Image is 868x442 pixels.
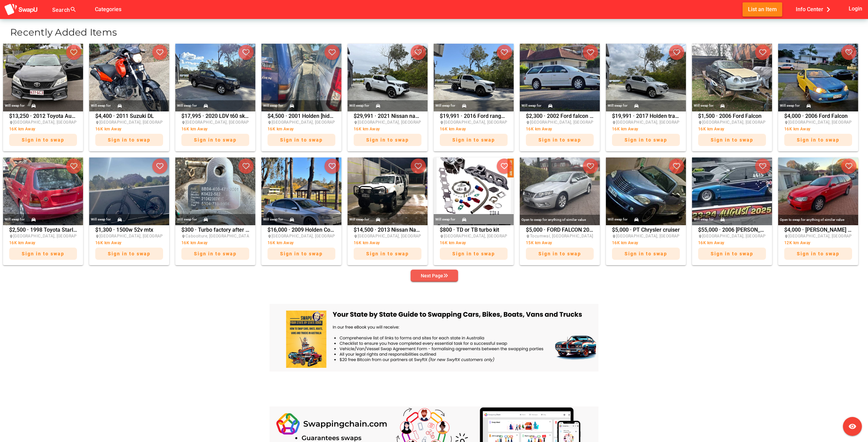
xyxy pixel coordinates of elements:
span: [GEOGRAPHIC_DATA], [GEOGRAPHIC_DATA] [702,120,787,125]
img: nicholas.robertson%2Bfacebook%40swapu.com.au%2F1307172694434590%2F1307172694434590-photo-0.jpg [520,44,600,111]
img: nicholas.robertson%2Bfacebook%40swapu.com.au%2F1711811056888633%2F1711811056888633-photo-0.jpg [348,44,428,111]
div: Will swap for [263,102,283,109]
a: Open to swap for anything of similar value$5,000 · FORD FALCON 2008 FGTocumwal, [GEOGRAPHIC_DATA]... [518,157,601,265]
a: Will swap for$55,000 · 2006 [PERSON_NAME][GEOGRAPHIC_DATA], [GEOGRAPHIC_DATA]16K km AwaySign in t... [690,157,774,265]
span: 16K km Away [268,127,294,131]
i: place [698,121,702,125]
div: Will swap for [435,216,455,223]
div: $1,300 · 1500w 52v mtx [95,227,163,263]
span: Sign in to swap [108,251,151,256]
div: $4,500 · 2001 Holden [hidden information]74990 [268,113,335,149]
div: $4,400 · 2011 Suzuki DL [95,113,163,149]
i: visibility [848,422,856,430]
div: Will swap for [177,102,197,109]
i: place [784,121,788,125]
img: jasonbenfield88%40gmail.com%2F27c5bfdf-eb9d-49e2-80aa-8b194b0190c1%2F1759728299Screenshot_2025092... [778,157,858,225]
div: Will swap for [694,102,714,109]
span: [GEOGRAPHIC_DATA], [GEOGRAPHIC_DATA] [13,234,98,238]
div: Will swap for [608,102,628,109]
span: List an Item [748,5,777,14]
span: Sign in to swap [711,137,753,143]
span: [GEOGRAPHIC_DATA], [GEOGRAPHIC_DATA] [272,120,356,125]
img: nicholas.robertson%2Bfacebook%40swapu.com.au%2F752549190947424%2F752549190947424-photo-0.jpg [89,44,169,111]
div: $17,995 · 2020 LDV t60 sk8c luxe utility dual cab 4dr spts auto 6sp 4x4 890kg 2.8dt [181,113,249,149]
div: $19,991 · 2017 Holden trailblazer rg ltz wagon 7st 5dr spts auto 6sp 4x4 2.8dt [my18] [612,113,680,149]
img: nicholas.robertson%2Bfacebook%40swapu.com.au%2F797432119622515%2F797432119622515-photo-0.jpg [3,44,83,111]
a: Will swap for$4,500 · 2001 Holden [hidden information]74990[GEOGRAPHIC_DATA], [GEOGRAPHIC_DATA]16... [260,44,343,151]
a: Will swap for$5,000 · PT Chrysler cruiser[GEOGRAPHIC_DATA], [GEOGRAPHIC_DATA]16K km AwaySign in t... [604,157,688,265]
i: place [181,121,185,125]
img: nicholas.robertson%2Bfacebook%40swapu.com.au%2F2000245200748295%2F2000245200748295-photo-0.jpg [261,44,341,111]
i: place [268,121,272,125]
span: 15K km Away [526,240,552,245]
span: 16K km Away [440,240,466,245]
span: [GEOGRAPHIC_DATA], [GEOGRAPHIC_DATA] [99,120,184,125]
span: 12K km Away [784,240,810,245]
div: Next Page [421,272,448,280]
div: $55,000 · 2006 [PERSON_NAME] [698,227,766,263]
div: $2,300 · 2002 Ford falcon AU wagon [526,113,594,149]
span: Sign in to swap [452,137,495,143]
div: $800 · TD or TB turbo kit [440,227,508,263]
i: place [268,234,272,238]
span: 16K km Away [181,240,208,245]
span: [GEOGRAPHIC_DATA], [GEOGRAPHIC_DATA] [616,120,701,125]
i: place [612,234,616,238]
img: nicholas.robertson%2Bfacebook%40swapu.com.au%2F1496062654749411%2F1496062654749411-photo-0.jpg [434,157,514,225]
span: Recently Added Items [10,26,117,38]
button: Next Page [411,270,458,282]
span: [GEOGRAPHIC_DATA], [GEOGRAPHIC_DATA] [13,120,98,125]
span: 16K km Away [95,240,121,245]
span: [GEOGRAPHIC_DATA], [GEOGRAPHIC_DATA] [444,234,528,238]
div: $5,000 · PT Chrysler cruiser [612,227,680,263]
div: Will swap for [780,102,800,109]
span: 16K km Away [268,240,294,245]
img: nicholas.robertson%2Bfacebook%40swapu.com.au%2F732691372864459%2F732691372864459-photo-0.jpg [692,157,772,225]
div: Will swap for [91,216,111,223]
img: nicholas.robertson%2Bfacebook%40swapu.com.au%2F1200489318580317%2F1200489318580317-photo-0.jpg [692,44,772,111]
a: Will swap for$17,995 · 2020 LDV t60 sk8c luxe utility dual cab 4dr spts auto 6sp 4x4 890kg 2.8dt[... [174,44,257,151]
i: place [9,234,13,238]
a: Will swap for$2,500 · 1998 Toyota Starlet[GEOGRAPHIC_DATA], [GEOGRAPHIC_DATA]16K km AwaySign in t... [1,157,85,265]
span: [GEOGRAPHIC_DATA], [GEOGRAPHIC_DATA] [272,234,356,238]
span: Sign in to swap [108,137,151,143]
img: nicholas.robertson%2Bfacebook%40swapu.com.au%2F1787904998819495%2F1787904998819495-photo-0.jpg [778,44,858,111]
div: Open to swap for anything of similar value [778,215,858,225]
div: $19,991 · 2016 Ford ranger px mkii xl hi-rider cab chassis super cab 4dr spts auto 6sp, 4x2 1377k... [440,113,508,149]
span: [GEOGRAPHIC_DATA], [GEOGRAPHIC_DATA] [702,234,787,238]
span: Tocumwal, [GEOGRAPHIC_DATA] [530,234,593,238]
span: 16K km Away [698,240,724,245]
a: Will swap for$800 · TD or TB turbo kit[GEOGRAPHIC_DATA], [GEOGRAPHIC_DATA]16K km AwaySign in to swap [432,157,515,265]
div: $29,991 · 2021 Nissan navara d23 my21.5 sl utility dual cab 4dr spts auto 7sp 4x4 1117kg 2.3dtt [354,113,421,149]
div: $300 · Turbo factory after market suit Mazda cx[hidden information] [181,227,249,263]
span: 16K km Away [698,127,724,131]
button: List an Item [743,2,782,16]
i: place [354,121,358,125]
div: Will swap for [263,216,283,223]
span: Sign in to swap [452,251,495,256]
a: Will swap for$19,991 · 2016 Ford ranger px mkii xl hi-rider cab chassis super cab 4dr spts auto 6... [432,44,515,151]
span: 16K km Away [9,127,35,131]
span: Sign in to swap [22,137,64,143]
span: Sign in to swap [797,251,840,256]
img: zerodayy89%40gmail.com%2F46d68161-aa2a-48ec-8648-7dc4fa7b2988%2F1759779060IMG_0646.png [520,157,600,225]
span: 16K km Away [784,127,810,131]
span: Sign in to swap [625,251,667,256]
i: place [698,234,702,238]
div: $16,000 · 2009 Holden Commodore [268,227,335,263]
a: Categories [90,6,127,12]
img: nicholas.robertson%2Bfacebook%40swapu.com.au%2F1798206180798922%2F1798206180798922-photo-0.jpg [348,157,428,225]
a: Will swap for$14,500 · 2013 Nissan Navara[GEOGRAPHIC_DATA], [GEOGRAPHIC_DATA]16K km AwaySign in t... [346,157,429,265]
a: Will swap for$300 · Turbo factory after market suit Mazda cx[hidden information]Caboolture, [GEOG... [174,157,257,265]
div: Will swap for [608,216,628,223]
span: 16K km Away [181,127,208,131]
span: [GEOGRAPHIC_DATA], [GEOGRAPHIC_DATA] [358,120,442,125]
span: Categories [95,4,121,15]
a: Will swap for$1,500 · 2006 Ford Falcon[GEOGRAPHIC_DATA], [GEOGRAPHIC_DATA]16K km AwaySign in to swap [690,44,774,151]
div: Will swap for [349,102,369,109]
div: Will swap for [349,216,369,223]
span: [GEOGRAPHIC_DATA], [GEOGRAPHIC_DATA] [99,234,184,238]
div: Will swap for [177,216,197,223]
button: Login [847,2,864,15]
span: 16K km Away [9,240,35,245]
